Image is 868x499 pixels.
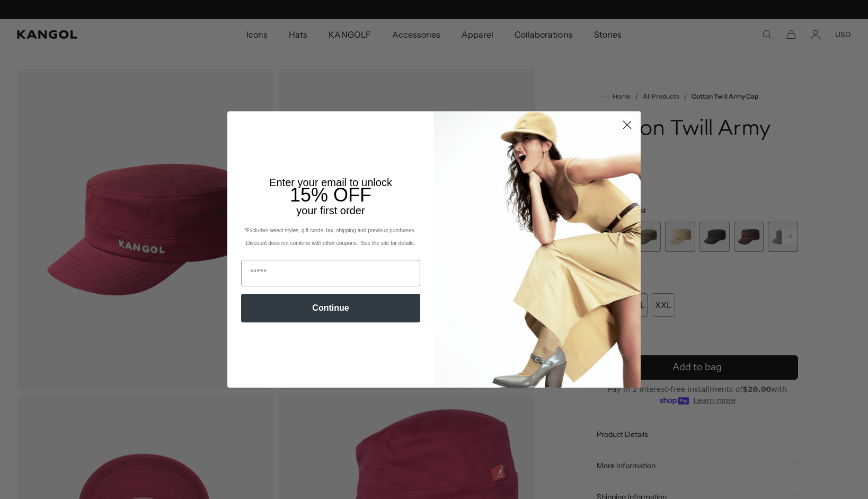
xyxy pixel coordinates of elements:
button: Continue [241,294,420,322]
img: 93be19ad-e773-4382-80b9-c9d740c9197f.jpeg [434,111,641,387]
span: Enter your email to unlock [269,177,392,188]
button: Close dialog [618,116,636,134]
span: your first order [296,205,365,216]
span: *Excludes select styles, gift cards, tax, shipping and previous purchases. Discount does not comb... [244,227,417,246]
input: Email [241,260,420,286]
span: 15% OFF [290,184,371,206]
